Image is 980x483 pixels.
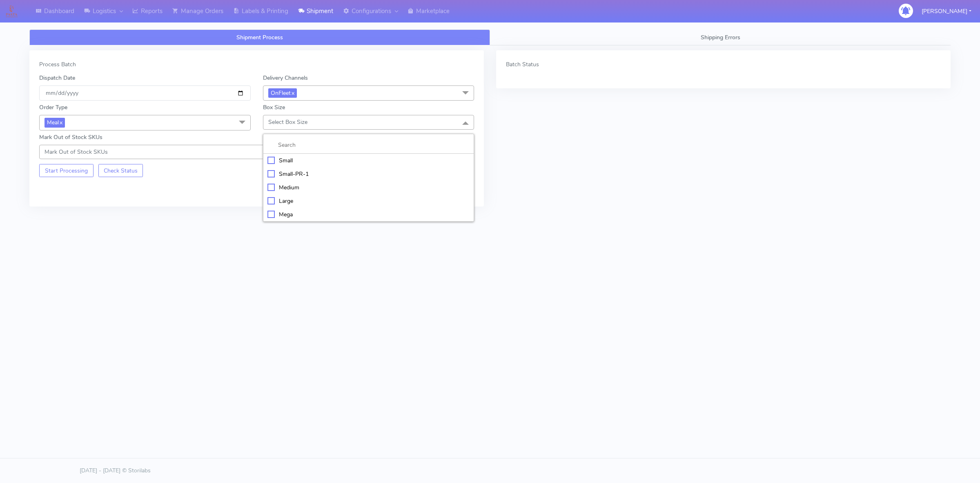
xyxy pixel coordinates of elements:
[267,197,470,205] div: Large
[39,60,474,69] div: Process Batch
[267,156,470,165] div: Small
[39,103,67,112] label: Order Type
[915,3,978,20] button: [PERSON_NAME]
[268,118,307,126] span: Select Box Size
[263,103,285,112] label: Box Size
[506,60,941,69] div: Batch Status
[268,88,297,98] span: OnFleet
[45,118,65,127] span: Meal
[291,88,294,97] a: x
[39,164,94,177] button: Start Processing
[98,164,143,177] button: Check Status
[263,74,308,82] label: Delivery Channels
[39,74,75,82] label: Dispatch Date
[267,210,470,219] div: Mega
[59,118,62,126] a: x
[39,133,102,142] label: Mark Out of Stock SKUs
[267,170,470,178] div: Small-PR-1
[236,34,283,41] span: Shipment Process
[29,29,951,45] ul: Tabs
[701,34,740,41] span: Shipping Errors
[267,183,470,192] div: Medium
[45,148,108,156] span: Mark Out of Stock SKUs
[267,141,470,149] input: multiselect-search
